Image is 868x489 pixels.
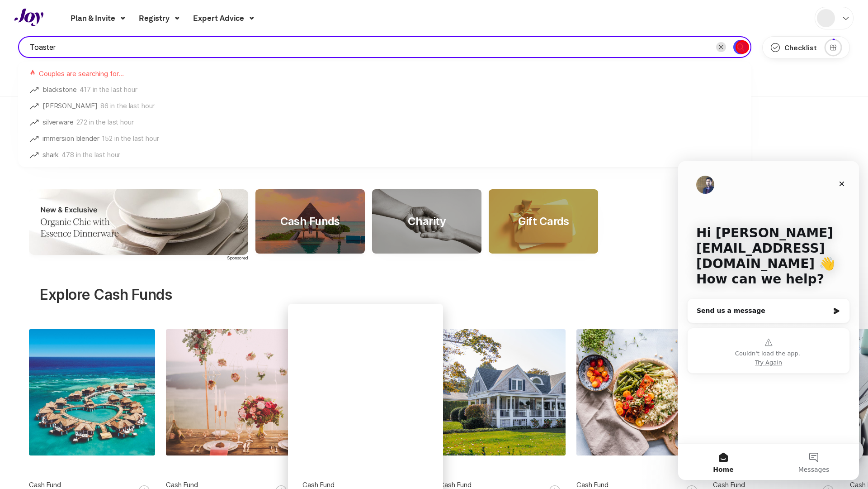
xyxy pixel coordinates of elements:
[372,189,481,254] a: Charity
[733,40,748,54] button: Search for
[42,150,59,161] p: shark
[188,7,259,29] div: Expert Advice
[42,117,74,128] p: silverware
[42,134,99,144] p: immersion blender
[42,101,98,112] p: [PERSON_NAME]
[678,161,859,480] iframe: Intercom live chat
[397,215,457,228] div: Charity
[42,85,77,96] p: blackstone
[507,215,580,228] div: Gift Cards
[40,286,172,303] div: Explore Cash Funds
[61,150,120,161] p: 478 in the last hour
[763,37,824,58] button: Checklist
[102,134,159,144] p: 152 in the last hour
[39,69,124,78] p: Couples are searching for…
[269,215,351,228] div: Cash Funds
[489,189,598,254] a: Gift Cards
[716,42,726,52] button: Clear search
[76,117,134,128] p: 272 in the last hour
[133,7,185,29] div: Registry
[29,189,248,255] img: caa7a593-9afc-5282-b6a0-00e04f60ab0b
[65,7,131,29] div: Plan & Invite
[255,189,365,254] a: Cash Funds
[18,36,751,58] input: Search brands, products, or paste a URL
[80,85,137,96] p: 417 in the last hour
[100,101,155,112] p: 86 in the last hour
[29,255,248,261] p: Sponsored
